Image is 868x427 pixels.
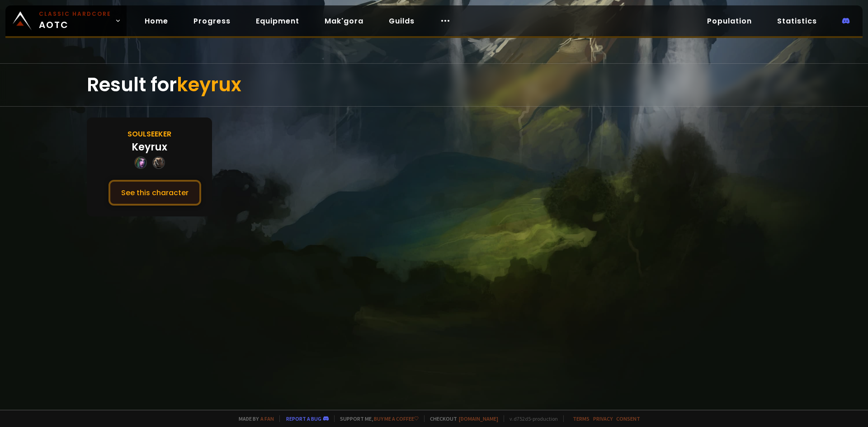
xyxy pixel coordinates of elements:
button: See this character [108,180,201,206]
span: Support me, [334,415,419,422]
span: Made by [233,415,274,422]
a: Terms [573,415,590,422]
span: v. d752d5 - production [504,415,558,422]
a: Buy me a coffee [374,415,419,422]
span: keyrux [177,71,241,98]
span: Checkout [424,415,498,422]
a: Progress [186,12,238,30]
a: a fan [260,415,274,422]
span: AOTC [39,10,111,32]
a: Consent [616,415,640,422]
div: Result for [87,64,781,106]
a: Guilds [382,12,422,30]
a: Mak'gora [317,12,371,30]
a: Privacy [593,415,613,422]
div: Keyrux [132,140,167,155]
a: Home [137,12,175,30]
div: Soulseeker [127,128,171,140]
a: Report a bug [286,415,321,422]
a: [DOMAIN_NAME] [459,415,498,422]
a: Equipment [249,12,307,30]
a: Classic HardcoreAOTC [5,5,127,36]
a: Population [700,12,759,30]
a: Statistics [770,12,824,30]
small: Classic Hardcore [39,10,111,18]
